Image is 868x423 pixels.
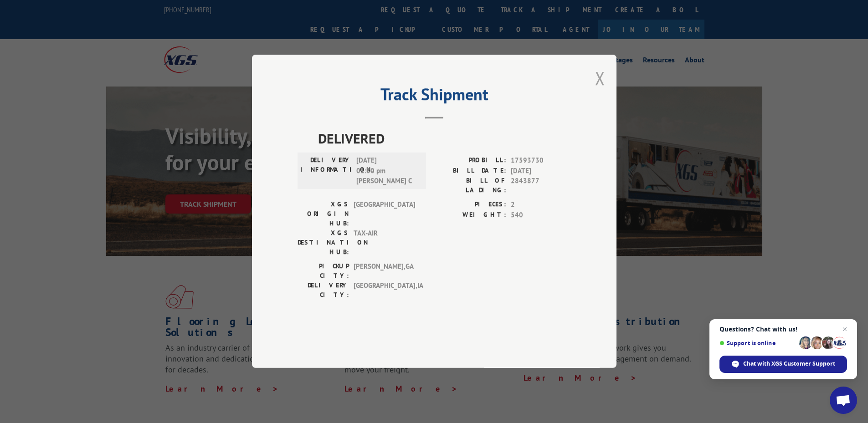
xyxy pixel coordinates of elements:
[356,156,418,187] span: [DATE] 01:30 pm [PERSON_NAME] C
[839,324,850,335] span: Close chat
[298,88,571,105] h2: Track Shipment
[300,156,352,187] label: DELIVERY INFORMATION:
[595,66,605,90] button: Close modal
[511,156,571,166] span: 17593730
[511,166,571,176] span: [DATE]
[298,229,349,257] label: XGS DESTINATION HUB:
[354,262,415,281] span: [PERSON_NAME] , GA
[354,281,415,300] span: [GEOGRAPHIC_DATA] , IA
[511,210,571,220] span: 540
[434,176,506,195] label: BILL OF LADING:
[743,360,835,368] span: Chat with XGS Customer Support
[511,200,571,210] span: 2
[434,210,506,220] label: WEIGHT:
[298,200,349,229] label: XGS ORIGIN HUB:
[719,356,847,373] div: Chat with XGS Customer Support
[719,326,847,333] span: Questions? Chat with us!
[719,340,796,347] span: Support is online
[298,281,349,300] label: DELIVERY CITY:
[434,200,506,210] label: PIECES:
[354,229,415,257] span: TAX-AIR
[298,262,349,281] label: PICKUP CITY:
[434,166,506,176] label: BILL DATE:
[354,200,415,229] span: [GEOGRAPHIC_DATA]
[830,387,857,414] div: Open chat
[511,176,571,195] span: 2843877
[434,156,506,166] label: PROBILL:
[318,128,571,149] span: DELIVERED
